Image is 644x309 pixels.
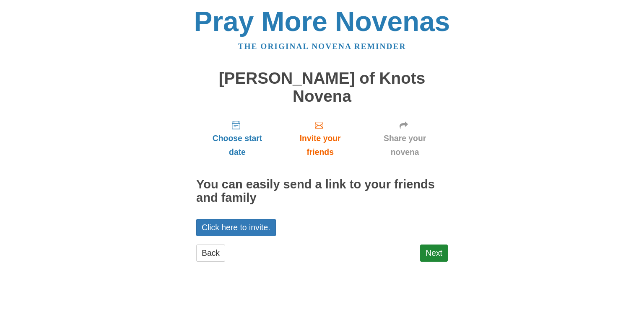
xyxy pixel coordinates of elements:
a: Back [196,245,225,262]
a: Choose start date [196,113,278,163]
span: Invite your friends [287,131,353,159]
a: Invite your friends [278,113,362,163]
span: Choose start date [205,131,270,159]
a: Share your novena [362,113,448,163]
a: Pray More Novenas [194,6,450,37]
a: Click here to invite. [196,219,276,236]
h1: [PERSON_NAME] of Knots Novena [196,70,448,105]
span: Share your novena [370,131,439,159]
a: Next [420,245,448,262]
a: The original novena reminder [238,42,406,51]
h2: You can easily send a link to your friends and family [196,178,448,205]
